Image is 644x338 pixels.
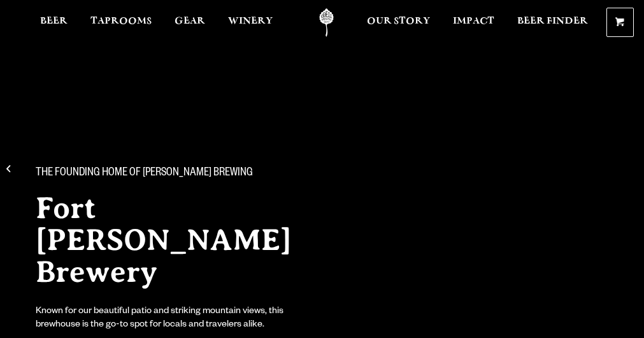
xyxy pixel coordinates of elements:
a: Winery [220,8,281,37]
span: Gear [175,16,205,26]
span: Taprooms [90,16,152,26]
span: Winery [228,16,273,26]
span: The Founding Home of [PERSON_NAME] Brewing [36,165,253,182]
span: Impact [453,16,494,26]
a: Odell Home [303,8,350,37]
a: Gear [166,8,213,37]
h2: Fort [PERSON_NAME] Brewery [36,192,311,288]
a: Our Story [359,8,438,37]
span: Beer Finder [517,16,588,26]
span: Our Story [367,16,430,26]
a: Beer Finder [509,8,596,37]
a: Taprooms [82,8,160,37]
div: Known for our beautiful patio and striking mountain views, this brewhouse is the go-to spot for l... [36,305,311,332]
span: Beer [40,16,68,26]
a: Beer [32,8,76,37]
a: Impact [445,8,503,37]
